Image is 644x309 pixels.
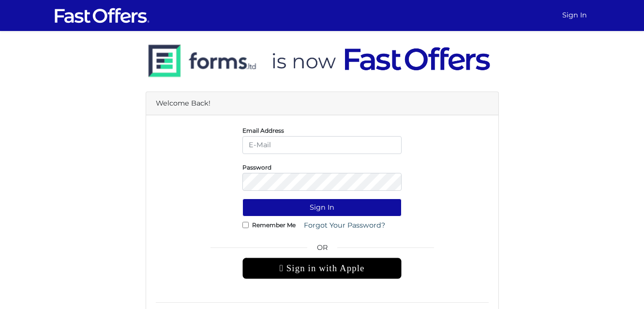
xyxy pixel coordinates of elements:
[242,166,271,169] label: Password
[298,216,391,234] a: Forgot Your Password?
[252,224,296,226] label: Remember Me
[146,92,498,115] div: Welcome Back!
[242,136,402,154] input: E-Mail
[242,258,402,279] div: Sign in with Apple
[242,129,284,132] label: Email Address
[558,6,591,25] a: Sign In
[242,199,402,216] button: Sign In
[242,242,402,258] span: OR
